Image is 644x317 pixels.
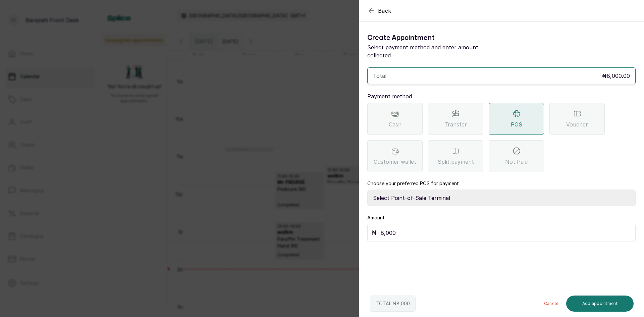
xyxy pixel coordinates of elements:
[367,92,636,100] p: Payment method
[539,296,563,312] button: Cancel
[367,33,501,43] h1: Create Appointment
[376,300,410,307] p: TOTAL: ₦
[389,120,401,128] span: Cash
[566,120,588,128] span: Voucher
[374,158,416,166] span: Customer wallet
[566,296,634,312] button: Add appointment
[444,120,467,128] span: Transfer
[367,214,385,221] label: Amount
[367,7,391,15] button: Back
[511,120,522,128] span: POS
[373,72,386,80] p: Total
[602,72,630,80] p: ₦8,000.00
[396,301,410,306] span: 8,000
[378,7,391,15] span: Back
[367,43,501,59] p: Select payment method and enter amount collected
[381,228,631,237] input: 20,000
[372,228,377,237] p: ₦
[367,180,459,187] label: Choose your preferred POS for payment
[505,158,528,166] span: Not Paid
[438,158,474,166] span: Split payment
